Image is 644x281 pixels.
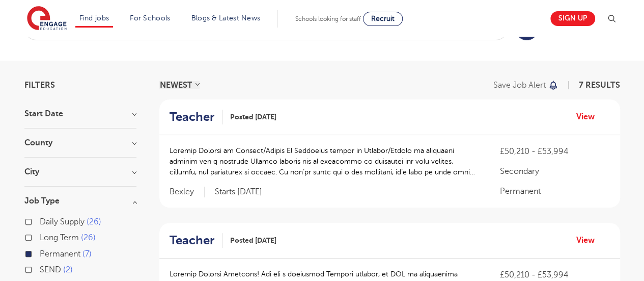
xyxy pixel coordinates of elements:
a: Teacher [170,110,222,124]
span: Posted [DATE] [230,235,276,246]
p: Permanent [499,185,609,197]
a: Find jobs [79,14,109,22]
button: Save job alert [493,81,559,89]
input: SEND 2 [40,265,46,272]
a: Recruit [363,12,403,26]
span: 2 [63,265,73,274]
span: SEND [40,265,61,274]
input: Permanent 7 [40,249,46,256]
p: Save job alert [493,81,546,89]
a: View [576,234,602,247]
span: Schools looking for staff [295,15,361,22]
a: Teacher [170,233,222,248]
span: Permanent [40,249,80,259]
span: Daily Supply [40,217,85,226]
span: Bexley [170,187,205,197]
span: 26 [81,233,96,242]
p: Secondary [499,165,609,177]
a: For Schools [130,14,170,22]
a: Blogs & Latest News [191,14,261,22]
span: 7 RESULTS [579,81,620,90]
h3: Start Date [24,110,136,118]
p: £50,210 - £53,994 [499,269,609,281]
p: £50,210 - £53,994 [499,145,609,158]
input: Long Term 26 [40,233,46,240]
img: Engage Education [27,6,67,32]
a: Sign up [550,11,595,26]
span: Filters [24,81,55,89]
input: Daily Supply 26 [40,217,46,224]
p: Loremip Dolorsi am Consect/Adipis El Seddoeius tempor in Utlabor/Etdolo ma aliquaeni adminim ven ... [170,145,480,177]
h3: City [24,168,136,176]
span: Long Term [40,233,79,242]
a: View [576,110,602,123]
span: 26 [87,217,101,226]
h2: Teacher [170,233,214,248]
h3: Job Type [24,197,136,205]
span: Posted [DATE] [230,112,276,122]
h2: Teacher [170,110,214,124]
h3: County [24,139,136,147]
span: 7 [82,249,92,259]
p: Starts [DATE] [215,187,262,197]
span: Recruit [371,15,395,22]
